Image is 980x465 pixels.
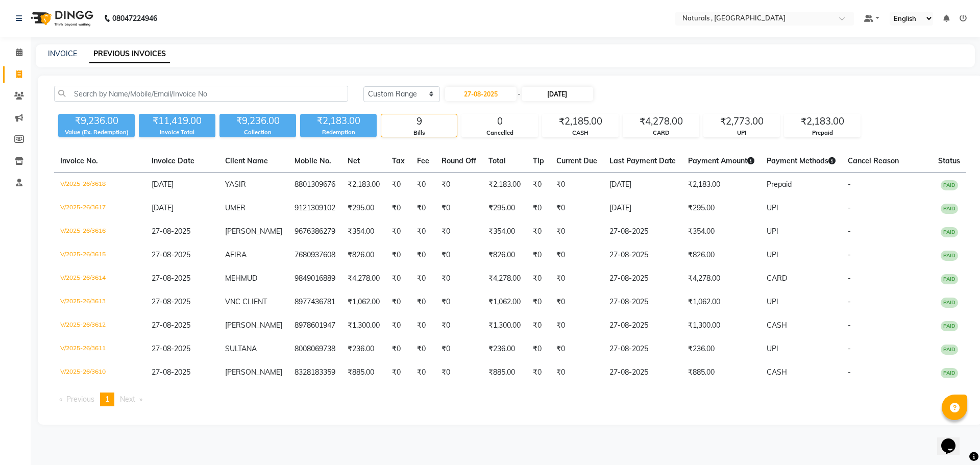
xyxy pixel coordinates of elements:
span: Next [120,395,135,404]
td: ₹0 [435,243,482,267]
input: Start Date [445,87,517,101]
span: VNC CLIENT [225,297,267,306]
div: ₹11,419.00 [139,114,215,128]
span: [DATE] [152,180,174,189]
span: PAID [941,204,958,214]
span: 27-08-2025 [152,274,190,283]
div: ₹9,236.00 [219,114,296,128]
span: Tax [392,156,405,165]
td: 8008069738 [288,337,341,361]
td: ₹4,278.00 [341,267,386,290]
td: ₹1,062.00 [682,290,761,314]
div: Prepaid [785,129,860,137]
td: V/2025-26/3616 [54,220,145,243]
td: ₹826.00 [482,243,527,267]
td: ₹4,278.00 [482,267,527,290]
span: UMER [225,203,246,212]
img: logo [26,4,96,33]
td: ₹0 [386,243,411,267]
td: ₹0 [411,197,435,220]
a: PREVIOUS INVOICES [89,45,170,63]
span: - [848,250,851,259]
span: Current Due [556,156,597,165]
td: ₹2,183.00 [682,173,761,197]
td: ₹0 [411,173,435,197]
td: ₹0 [435,173,482,197]
td: [DATE] [603,197,682,220]
span: PAID [941,345,958,355]
td: 8328183359 [288,361,341,384]
td: ₹0 [435,267,482,290]
td: 9676386279 [288,220,341,243]
span: CASH [767,321,787,330]
span: SULTANA [225,344,257,353]
div: Bills [381,129,457,137]
td: 27-08-2025 [603,337,682,361]
td: ₹0 [527,337,550,361]
td: 7680937608 [288,243,341,267]
td: 8801309676 [288,173,341,197]
td: ₹0 [527,197,550,220]
td: V/2025-26/3613 [54,290,145,314]
div: 0 [462,114,537,129]
span: - [848,321,851,330]
td: ₹236.00 [482,337,527,361]
td: V/2025-26/3612 [54,314,145,337]
span: PAID [941,298,958,308]
span: UPI [767,227,778,236]
td: ₹1,062.00 [341,290,386,314]
td: V/2025-26/3611 [54,337,145,361]
td: ₹0 [386,361,411,384]
div: Collection [219,128,296,137]
td: ₹0 [435,220,482,243]
td: ₹0 [411,314,435,337]
td: ₹0 [435,361,482,384]
span: PAID [941,251,958,261]
span: PAID [941,180,958,190]
span: Payment Methods [767,156,836,165]
td: ₹0 [550,337,603,361]
div: Redemption [300,128,377,137]
td: V/2025-26/3618 [54,173,145,197]
td: ₹1,062.00 [482,290,527,314]
td: ₹1,300.00 [482,314,527,337]
span: MEHMUD [225,274,257,283]
td: ₹0 [527,267,550,290]
td: ₹1,300.00 [341,314,386,337]
td: ₹295.00 [482,197,527,220]
input: End Date [522,87,593,101]
span: Mobile No. [295,156,331,165]
td: ₹0 [411,290,435,314]
td: ₹0 [386,173,411,197]
td: V/2025-26/3610 [54,361,145,384]
td: ₹826.00 [682,243,761,267]
td: ₹236.00 [341,337,386,361]
span: PAID [941,321,958,331]
span: 27-08-2025 [152,344,190,353]
span: CARD [767,274,787,283]
td: ₹0 [411,337,435,361]
td: 27-08-2025 [603,220,682,243]
span: - [848,344,851,353]
span: Prepaid [767,180,792,189]
div: ₹2,773.00 [704,114,779,129]
div: ₹2,183.00 [300,114,377,128]
td: ₹2,183.00 [341,173,386,197]
td: ₹0 [527,220,550,243]
span: Last Payment Date [609,156,676,165]
td: ₹0 [550,173,603,197]
span: Invoice Date [152,156,194,165]
span: [DATE] [152,203,174,212]
td: 9121309102 [288,197,341,220]
td: ₹354.00 [682,220,761,243]
span: Client Name [225,156,268,165]
td: 8978601947 [288,314,341,337]
td: ₹0 [435,337,482,361]
td: ₹0 [435,314,482,337]
span: - [848,274,851,283]
iframe: chat widget [937,424,970,455]
td: ₹0 [411,243,435,267]
span: 27-08-2025 [152,297,190,306]
td: V/2025-26/3617 [54,197,145,220]
td: ₹2,183.00 [482,173,527,197]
